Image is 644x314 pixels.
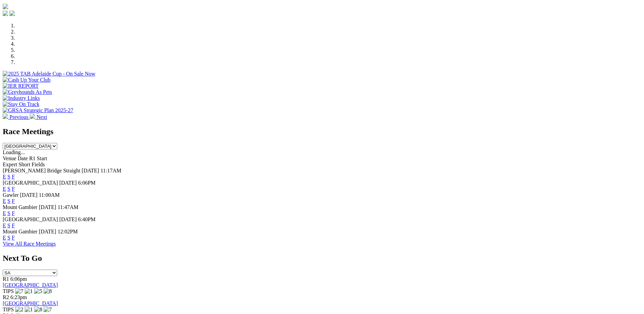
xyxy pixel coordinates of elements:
span: [DATE] [82,168,99,173]
img: 8 [44,288,52,294]
a: F [12,210,15,216]
span: R1 [3,276,9,282]
h2: Race Meetings [3,127,641,136]
img: twitter.svg [9,11,15,16]
span: Date [18,155,28,161]
span: 6:40PM [78,216,96,222]
a: E [3,210,6,216]
img: logo-grsa-white.png [3,4,8,9]
span: [DATE] [39,204,57,210]
span: [DATE] [59,180,77,186]
img: chevron-left-pager-white.svg [3,113,8,119]
img: chevron-right-pager-white.svg [30,113,35,119]
img: IER REPORT [3,83,39,89]
img: 7 [44,307,52,313]
span: 6:06pm [10,276,27,282]
a: [GEOGRAPHIC_DATA] [3,282,58,288]
span: [DATE] [20,192,38,198]
img: facebook.svg [3,11,8,16]
span: 11:00AM [39,192,60,198]
a: S [7,235,10,240]
a: E [3,223,6,228]
span: Expert [3,162,17,167]
span: [GEOGRAPHIC_DATA] [3,180,58,186]
a: F [12,186,15,192]
a: F [12,174,15,180]
img: 7 [15,288,23,294]
a: [GEOGRAPHIC_DATA] [3,300,58,306]
a: E [3,235,6,240]
span: Mount Gambier [3,204,38,210]
span: [PERSON_NAME] Bridge Straight [3,168,80,173]
h2: Next To Go [3,254,641,263]
span: 6:23pm [10,294,27,300]
span: Mount Gambier [3,229,38,234]
span: [DATE] [39,229,57,234]
a: S [7,198,10,204]
span: R2 [3,294,9,300]
span: 11:17AM [101,168,121,173]
span: TIPS [3,307,14,312]
a: Previous [3,114,30,120]
a: F [12,223,15,228]
span: [DATE] [59,216,77,222]
span: 11:47AM [58,204,79,210]
img: 2 [15,307,23,313]
a: View All Race Meetings [3,241,56,247]
span: 12:02PM [58,229,78,234]
img: 8 [34,307,42,313]
img: 5 [34,288,42,294]
span: Fields [31,162,45,167]
span: Loading... [3,149,25,155]
span: R1 Start [29,155,47,161]
span: Previous [9,114,28,120]
a: S [7,223,10,228]
a: S [7,186,10,192]
img: 1 [25,307,33,313]
img: Cash Up Your Club [3,77,50,83]
a: E [3,198,6,204]
img: Industry Links [3,95,40,101]
a: F [12,198,15,204]
span: [GEOGRAPHIC_DATA] [3,216,58,222]
a: F [12,235,15,240]
img: GRSA Strategic Plan 2025-27 [3,107,73,113]
span: Next [37,114,47,120]
span: TIPS [3,288,14,294]
span: Venue [3,155,16,161]
a: Next [30,114,47,120]
span: Gawler [3,192,19,198]
span: Short [19,162,30,167]
img: Greyhounds As Pets [3,89,52,95]
img: 1 [25,288,33,294]
img: Stay On Track [3,101,39,107]
a: E [3,174,6,180]
a: S [7,210,10,216]
img: 2025 TAB Adelaide Cup - On Sale Now [3,71,95,77]
span: 6:06PM [78,180,96,186]
a: E [3,186,6,192]
a: S [7,174,10,180]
